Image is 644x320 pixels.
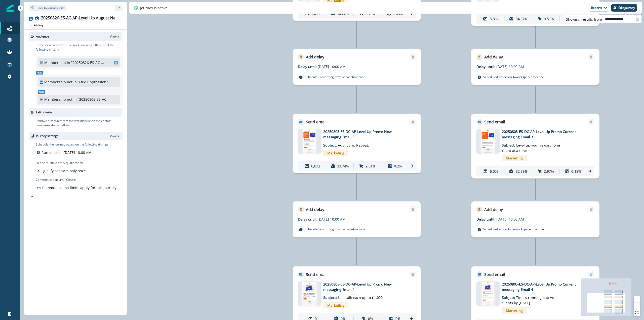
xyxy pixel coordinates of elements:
[67,60,70,65] p: in
[110,34,116,39] p: View
[502,143,560,153] span: Level up your reward, one client at a time
[544,16,554,21] p: 3.51%
[78,97,111,102] p: "20250806-ES-AC-AP-Level Up August Exclusion List"
[293,201,421,237] div: Add delayRemoveDelay until:[DATE] 10:00 AMScheduled according toworkspacetimezone
[311,163,320,169] p: 6,032
[366,11,376,16] p: 3.19%
[29,23,44,27] button: Add tag
[301,129,318,154] img: email asset unavailable
[110,34,120,39] button: View
[502,281,582,292] p: 20250805-ES-DC-AP-Level Up Promo Current messaging Email 4
[471,114,599,179] div: Send emailRemoveemail asset unavailable20250805-ES-DC-AP-Level Up Promo Current messaging Email 3...
[42,150,92,155] p: Run once on [DATE] 10:00 AM
[36,134,58,138] p: Journey settings
[78,79,111,85] p: "OP-Suppression"
[502,155,527,161] span: Marketing
[7,5,14,12] img: Inflection
[483,227,544,232] p: Scheduled according to workspace timezone
[484,206,503,212] p: Add delay
[323,150,348,156] span: Marketing
[36,177,122,182] p: Communication Limit Control
[67,97,77,102] p: not in
[36,43,122,52] p: Consider a contact for the workflow only if they meet the following criteria
[471,201,599,237] div: Add delayRemoveDelay until:[DATE] 10:00 AMScheduled according toworkspacetimezone
[516,169,528,174] p: 32.59%
[41,16,120,21] div: 20250826-ES-AC-AP-Level Up August New List
[502,292,564,305] p: Subject:
[496,64,559,69] p: [DATE] 10:00 AM
[394,163,402,169] p: 0.2%
[29,5,66,11] button: Go back
[502,295,557,305] span: Time's running out: Add clients by [DATE]
[300,281,319,306] img: email asset unavailable
[484,271,505,277] p: Send email
[544,169,554,174] p: 2.97%
[36,71,43,75] span: And
[634,303,640,309] button: zoom out
[589,4,609,12] button: Reports
[479,281,496,306] img: email asset unavailable
[476,217,496,222] p: Delay until:
[36,110,52,115] p: Exit criteria
[502,129,582,139] p: 20250805-ES-DC-AP-Level Up Promo Current messaging Email 3
[323,129,403,139] p: 20250805-ES-DC-AP-Level Up Promo New messaging Email 3
[306,271,327,277] p: Send email
[337,11,349,16] p: 34.86%
[71,60,105,65] p: "20250826-ES-AC-AP-Level Up August New List"
[36,161,87,165] p: Define multiple entry qualification
[306,206,324,212] p: Add delay
[323,292,386,300] p: Subject:
[571,169,581,174] p: 0.18%
[634,296,640,303] button: zoom in
[483,74,544,79] p: Scheduled according to workspace timezone
[611,4,637,12] button: Edit journey
[306,119,327,125] p: Send email
[305,227,365,232] p: Scheduled according to workspace timezone
[44,60,66,65] p: Membership
[366,163,376,169] p: 2.61%
[36,34,49,39] p: Audience
[490,169,499,174] p: 6,003
[476,64,496,69] p: Delay until:
[298,217,318,222] p: Delay until:
[323,302,348,308] span: Marketing
[67,79,77,85] p: not in
[110,134,116,138] p: View
[338,295,383,300] span: Last call: earn up to $1,000
[115,5,122,11] button: sidebar collapse toggle
[305,74,365,79] p: Scheduled according to workspace timezone
[298,64,318,69] p: Delay until:
[393,11,403,16] p: 1.69%
[318,217,380,222] p: [DATE] 10:00 AM
[34,24,43,27] p: Add tag
[338,143,369,148] span: Add. Earn. Repeat.
[566,17,602,22] p: Showing results from
[323,281,403,292] p: 20250805-ES-DC-AP-Level Up Promo New messaging Email 4
[484,119,505,125] p: Send email
[110,134,120,138] button: View
[36,119,122,128] p: Remove a contact from the workflow when the contact completes the workflow
[293,114,421,173] div: Send emailRemoveemail asset unavailable20250805-ES-DC-AP-Level Up Promo New messaging Email 3Subj...
[618,6,635,10] p: Edit journey
[502,307,527,314] span: Marketing
[36,6,64,10] p: Back to journeys list
[337,163,349,169] p: 33.74%
[490,16,499,21] p: 5,368
[484,54,503,60] p: Add delay
[38,90,45,94] span: And
[114,61,118,64] span: SL
[44,97,66,102] p: Membership
[140,5,168,11] p: Journey is active
[293,49,421,85] div: Add delayRemoveDelay until:[DATE] 10:00 AMScheduled according toworkspacetimezone
[496,217,559,222] p: [DATE] 10:00 AM
[634,309,640,316] button: fit view
[516,16,528,21] p: 34.57%
[311,11,320,16] p: 5,437
[44,79,66,85] p: Membership
[323,139,386,148] p: Subject:
[42,185,116,190] p: Communication limits apply for this Journey
[502,139,564,153] p: Subject:
[471,49,599,85] div: Add delayRemoveDelay until:[DATE] 10:00 AMScheduled according toworkspacetimezone
[306,54,324,60] p: Add delay
[318,64,380,69] p: [DATE] 10:00 AM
